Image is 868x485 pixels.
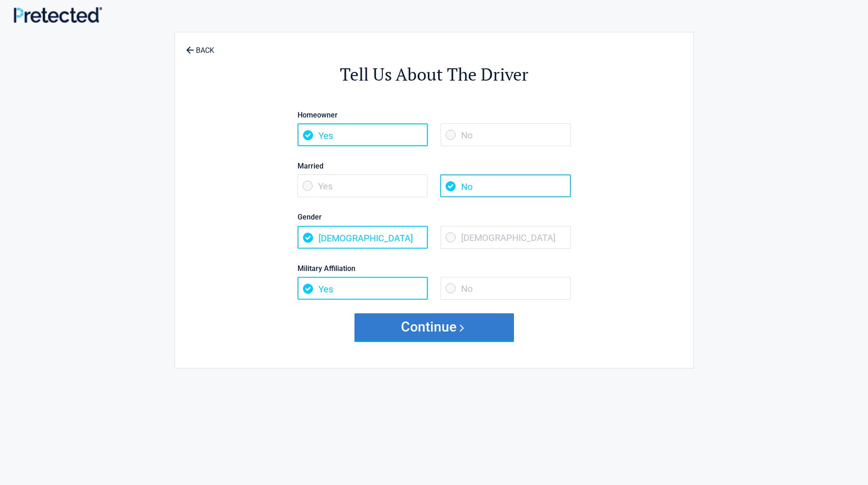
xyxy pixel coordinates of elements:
span: Yes [298,174,428,197]
label: Gender [298,211,571,223]
span: Yes [298,123,428,146]
span: No [440,174,570,197]
span: Yes [298,277,428,300]
span: No [441,277,571,300]
span: [DEMOGRAPHIC_DATA] [441,226,571,249]
span: No [441,123,571,146]
a: BACK [184,38,216,54]
button: Continue [354,313,514,341]
img: Main Logo [14,7,102,23]
label: Homeowner [298,109,571,121]
h2: Tell Us About The Driver [225,63,643,86]
label: Married [298,160,571,172]
label: Military Affiliation [298,262,571,275]
span: [DEMOGRAPHIC_DATA] [298,226,428,249]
